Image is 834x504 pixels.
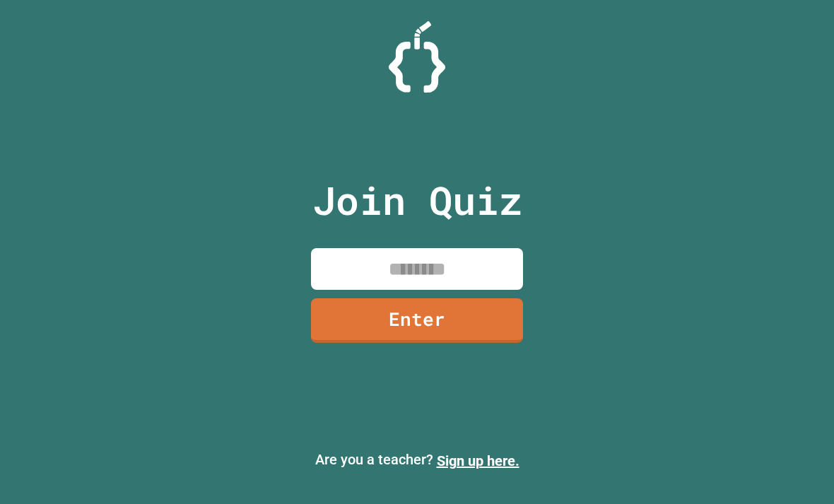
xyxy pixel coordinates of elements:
[311,298,523,343] a: Enter
[717,386,820,446] iframe: chat widget
[775,447,820,490] iframe: chat widget
[389,21,445,93] img: Logo.svg
[312,171,522,230] p: Join Quiz
[11,449,823,471] p: Are you a teacher?
[437,452,519,469] a: Sign up here.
